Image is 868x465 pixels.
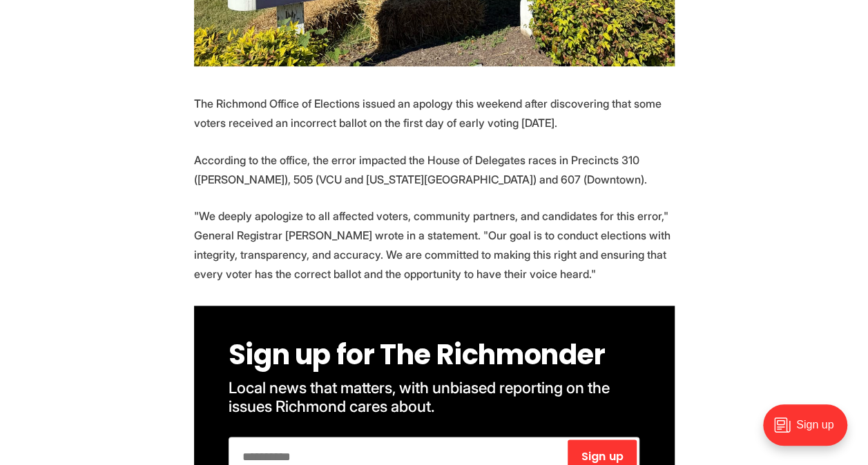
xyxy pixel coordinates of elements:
[229,378,613,415] span: Local news that matters, with unbiased reporting on the issues Richmond cares about.
[581,451,624,462] span: Sign up
[194,150,675,189] p: According to the office, the error impacted the House of Delegates races in Precincts 310 ([PERSO...
[751,397,868,465] iframe: portal-trigger
[194,94,675,132] p: The Richmond Office of Elections issued an apology this weekend after discovering that some voter...
[229,335,606,374] span: Sign up for The Richmonder
[194,206,675,284] p: "We deeply apologize to all affected voters, community partners, and candidates for this error," ...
